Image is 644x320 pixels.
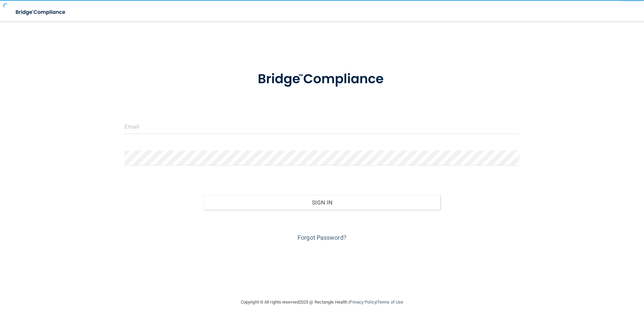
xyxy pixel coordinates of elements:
a: Forgot Password? [298,234,346,241]
button: Sign In [204,195,441,210]
div: Copyright © All rights reserved 2025 @ Rectangle Health | | [200,291,444,313]
a: Privacy Policy [350,300,376,305]
a: Terms of Use [377,300,403,305]
img: bridge_compliance_login_screen.278c3ca4.svg [10,5,72,19]
input: Email [124,119,520,134]
img: bridge_compliance_login_screen.278c3ca4.svg [244,62,400,97]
